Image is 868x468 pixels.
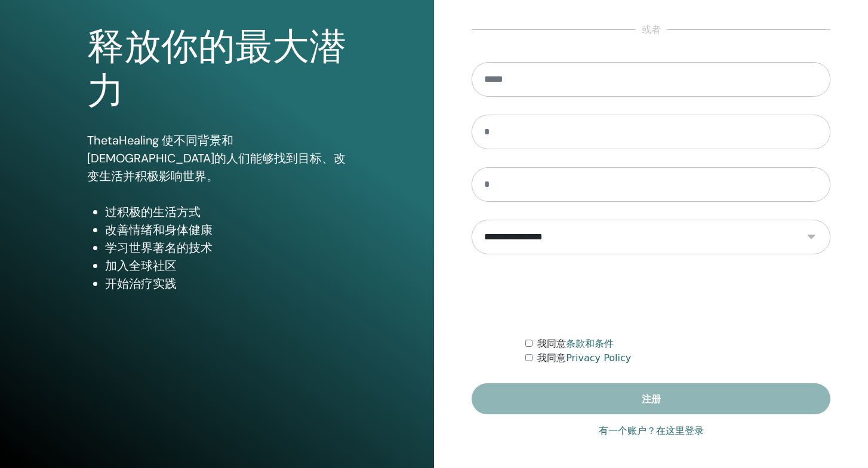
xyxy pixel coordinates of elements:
[105,203,347,221] li: 过积极的生活方式
[566,352,631,364] a: Privacy Policy
[599,424,704,438] a: 有一个账户？在这里登录
[105,239,347,257] li: 学习世界著名的技术
[105,275,347,292] li: 开始治疗实践
[537,351,631,365] label: 我同意
[105,221,347,239] li: 改善情绪和身体健康
[566,338,614,349] a: 条款和条件
[87,131,347,185] p: ThetaHealing 使不同背景和[DEMOGRAPHIC_DATA]的人们能够找到目标、改变生活并积极影响世界。
[561,272,742,319] iframe: reCAPTCHA
[87,25,347,114] h1: 释放你的最大潜力
[636,23,667,37] span: 或者
[537,337,614,351] label: 我同意
[105,257,347,275] li: 加入全球社区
